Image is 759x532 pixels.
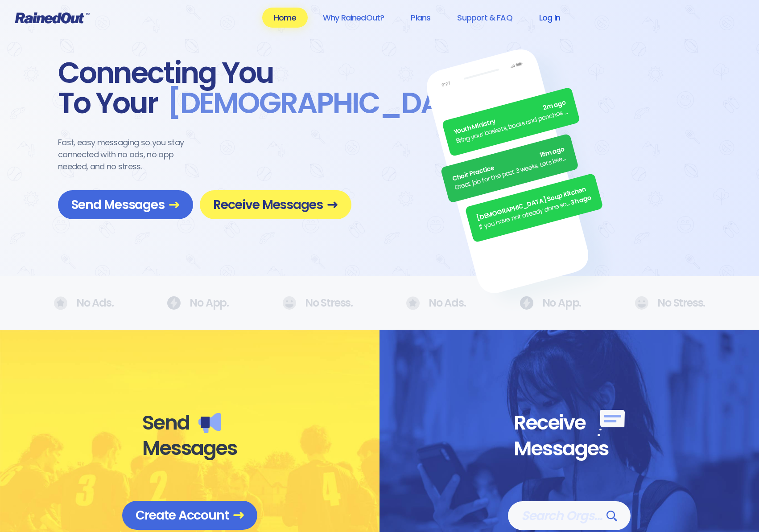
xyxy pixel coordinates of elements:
[451,144,566,184] div: Choir Practice
[136,507,244,523] span: Create Account
[455,107,570,146] div: Bring your baskets, boots and ponchos the Annual [DATE] Egg [PERSON_NAME] is ON! See everyone there.
[528,8,572,28] a: Log In
[213,197,338,213] span: Receive Messages
[167,296,181,310] img: No Ads.
[198,413,221,433] img: Send messages
[399,8,442,28] a: Plans
[142,436,238,461] div: Messages
[122,501,257,530] a: Create Account
[58,190,193,219] a: Send Messages
[539,144,566,160] span: 15m ago
[282,296,296,310] img: No Ads.
[282,296,353,310] div: No Stress.
[58,58,351,119] div: Connecting You To Your
[514,436,625,461] div: Messages
[406,296,466,310] div: No Ads.
[58,136,201,172] div: Fast, easy messaging so you stay connected with no ads, no app needed, and no stress.
[478,198,573,232] div: If you have not already done so, please remember to turn in your fundraiser money [DATE]!
[406,296,420,310] img: No Ads.
[200,190,351,219] a: Receive Messages
[142,410,238,435] div: Send
[635,296,648,310] img: No Ads.
[262,8,308,28] a: Home
[54,296,114,310] div: No Ads.
[635,296,705,310] div: No Stress.
[508,501,630,530] a: Search Orgs…
[54,296,67,310] img: No Ads.
[445,8,524,28] a: Support & FAQ
[453,98,567,137] div: Youth Ministry
[476,184,590,223] div: [DEMOGRAPHIC_DATA] Soup Kitchen
[542,98,567,113] span: 2m ago
[520,296,582,310] div: No App.
[514,410,625,436] div: Receive
[71,197,180,213] span: Send Messages
[570,193,593,208] span: 3h ago
[520,296,533,310] img: No Ads.
[167,296,229,310] div: No App.
[598,410,625,436] img: Receive messages
[311,8,396,28] a: Why RainedOut?
[521,508,617,524] span: Search Orgs…
[158,88,495,119] span: [DEMOGRAPHIC_DATA] .
[454,153,569,192] div: Great job for the past 3 weeks. Lets keep it up.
